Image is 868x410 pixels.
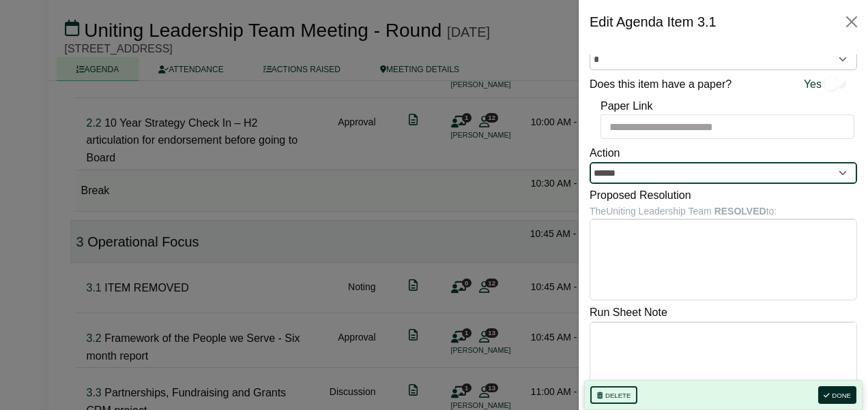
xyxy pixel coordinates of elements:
button: Done [818,386,856,404]
span: Yes [804,76,822,93]
label: Action [590,144,620,162]
label: Does this item have a paper? [590,76,732,93]
label: Run Sheet Note [590,304,667,321]
label: Proposed Resolution [590,187,691,204]
div: The Uniting Leadership Team to: [590,204,857,219]
b: RESOLVED [714,206,766,217]
div: Edit Agenda Item 3.1 [590,11,717,33]
button: Close [841,11,863,33]
label: Paper Link [601,97,653,115]
button: Delete [590,386,637,404]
